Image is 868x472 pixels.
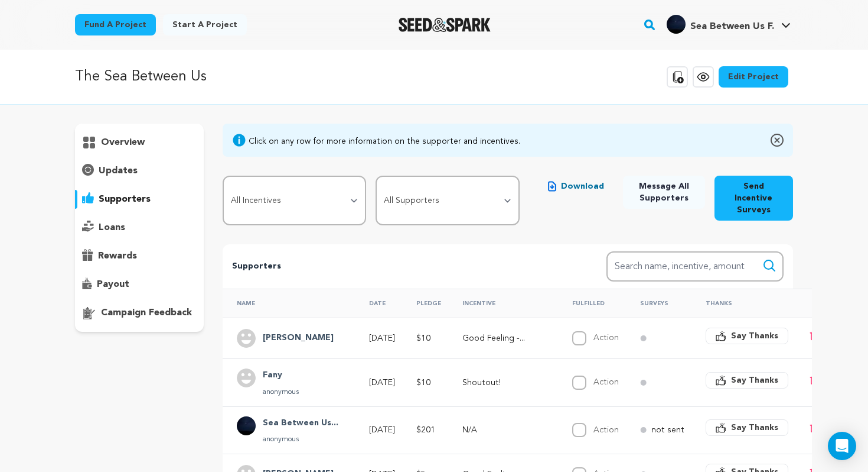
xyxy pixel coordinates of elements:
[691,289,795,318] th: Thanks
[399,18,491,32] a: Seed&Spark Homepage
[731,422,778,434] span: Say Thanks
[416,379,430,387] span: $10
[101,135,145,150] p: overview
[98,249,137,263] p: rewards
[369,377,395,389] p: [DATE]
[623,176,705,209] button: Message All Supporters
[355,289,402,318] th: Date
[416,334,430,342] span: $10
[75,133,204,152] button: overview
[99,221,125,235] p: loans
[771,133,784,147] img: close-o.svg
[75,275,204,294] button: payout
[462,377,551,389] p: Shoutout!
[651,424,684,436] p: not sent
[101,306,192,320] p: campaign feedback
[664,12,793,34] a: Sea Between Us F.'s Profile
[369,424,395,436] p: [DATE]
[99,164,138,178] p: updates
[561,180,604,192] span: Download
[667,15,774,34] div: Sea Between Us F.'s Profile
[237,368,256,387] img: user.png
[558,289,626,318] th: Fulfilled
[263,435,338,444] p: anonymous
[706,419,788,436] button: Say Thanks
[263,368,299,383] h4: Fany
[719,66,788,88] a: Edit Project
[690,22,774,31] span: Sea Between Us F.
[75,190,204,209] button: supporters
[263,387,299,397] p: anonymous
[75,161,204,180] button: updates
[706,328,788,344] button: Say Thanks
[75,218,204,237] button: loans
[97,277,129,292] p: payout
[223,289,355,318] th: Name
[249,135,520,147] div: Click on any row for more information on the supporter and incentives.
[593,334,619,342] label: Action
[369,332,395,344] p: [DATE]
[539,176,614,197] button: Download
[99,192,151,206] p: supporters
[237,416,256,435] img: 70e4bdabd1bda51f.jpg
[75,247,204,266] button: rewards
[232,260,569,274] p: Supporters
[75,303,204,322] button: campaign feedback
[75,66,207,88] p: The Sea Between Us
[731,330,778,342] span: Say Thanks
[632,180,696,204] span: Message All Supporters
[667,15,686,34] img: 70e4bdabd1bda51f.jpg
[75,14,156,35] a: Fund a project
[163,14,247,35] a: Start a project
[731,374,778,386] span: Say Thanks
[263,331,334,345] h4: Marli Ivers
[402,289,448,318] th: Pledge
[828,432,856,460] div: Open Intercom Messenger
[462,424,551,436] p: N/A
[593,378,619,386] label: Action
[263,416,338,431] h4: Sea Between Us Film
[448,289,558,318] th: Incentive
[237,329,256,348] img: user.png
[593,426,619,434] label: Action
[626,289,691,318] th: Surveys
[706,372,788,389] button: Say Thanks
[714,176,793,221] button: Send Incentive Surveys
[399,18,491,32] img: Seed&Spark Logo Dark Mode
[606,251,784,282] input: Search name, incentive, amount
[664,12,793,37] span: Sea Between Us F.'s Profile
[462,332,551,344] p: Good Feeling - Support a Cause!
[416,426,435,434] span: $201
